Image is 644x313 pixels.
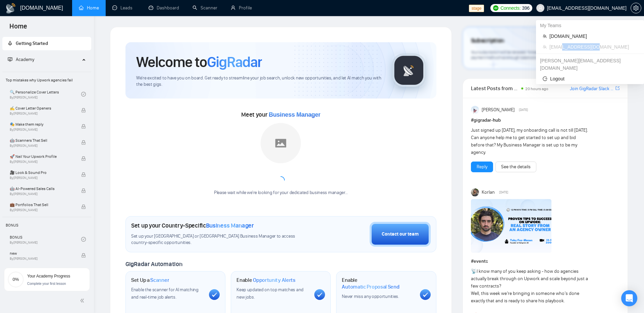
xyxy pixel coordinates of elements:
span: By [PERSON_NAME] [10,128,74,132]
span: user [538,6,543,10]
h1: # gigradar-hub [471,117,620,124]
span: 0% [8,277,24,281]
h1: Enable [342,277,414,290]
span: loading [277,176,285,184]
span: lock [81,188,86,193]
button: Contact our team [370,222,431,247]
span: Latest Posts from the GigRadar Community [471,84,520,92]
span: Business Manager [269,111,320,118]
span: By [PERSON_NAME] [10,192,74,196]
span: By [PERSON_NAME] [10,160,74,164]
img: logo [5,3,16,14]
button: Reply [471,162,493,172]
img: gigradar-logo.png [392,54,426,87]
div: Please wait while we're looking for your dedicated business manager... [210,190,352,196]
button: See the details [495,162,536,172]
span: Logout [543,75,637,82]
span: 🤖 Scanners That Sell [10,137,74,144]
a: Join GigRadar Slack Community [570,85,614,92]
span: [EMAIL_ADDRESS][DOMAIN_NAME] [549,43,637,51]
span: ✍️ Cover Letter Openers [10,105,74,112]
span: 396 [522,4,529,12]
a: searchScanner [193,5,217,11]
span: check-circle [81,92,86,97]
span: Getting Started [16,41,48,46]
span: lock [81,156,86,161]
img: Korlan [471,188,479,196]
span: By [PERSON_NAME] [10,112,74,116]
div: Contact our team [382,231,419,238]
span: stage [469,5,484,12]
span: logout [543,76,547,81]
span: [PERSON_NAME] [482,106,515,114]
span: Business Manager [206,222,254,229]
span: By [PERSON_NAME] [10,208,74,212]
span: 🎥 Look & Sound Pro [10,169,74,176]
span: [DATE] [499,189,508,195]
span: Enable the scanner for AI matching and real-time job alerts. [131,287,199,300]
span: [DATE] [519,107,528,113]
a: setting [631,5,641,11]
span: Connects: [500,4,521,12]
a: See the details [501,163,531,171]
span: check-circle [81,237,86,242]
div: Open Intercom Messenger [621,290,637,306]
a: BONUSBy[PERSON_NAME] [10,232,81,247]
span: team [543,45,547,49]
div: Just signed up [DATE], my onboarding call is not till [DATE]. Can anyone help me to get started t... [471,127,590,156]
a: userProfile [231,5,252,11]
img: Anisuzzaman Khan [471,106,479,114]
img: upwork-logo.png [493,5,498,11]
span: Academy [16,57,34,62]
h1: Welcome to [136,53,262,71]
span: We're excited to have you on board. Get ready to streamline your job search, unlock new opportuni... [136,75,381,88]
span: lock [81,124,86,129]
div: My Teams [536,20,644,31]
span: Opportunity Alerts [253,277,296,284]
span: By [PERSON_NAME] [10,257,74,261]
h1: # events [471,258,620,265]
span: By [PERSON_NAME] [10,144,74,148]
span: new [10,250,74,257]
span: Subscription [471,35,504,47]
span: lock [81,108,86,113]
span: lock [81,140,86,145]
button: setting [631,3,641,13]
span: team [543,34,547,38]
span: 🤖 AI-Powered Sales Calls [10,185,74,192]
span: export [615,85,620,91]
a: Reply [477,163,487,171]
span: lock [81,172,86,177]
span: rocket [8,41,12,46]
span: By [PERSON_NAME] [10,176,74,180]
span: Korlan [482,189,495,196]
span: lock [81,253,86,258]
span: Complete your first lesson [27,282,66,286]
span: Automatic Proposal Send [342,284,399,290]
li: Academy Homepage [2,69,91,263]
span: GigRadar Automation [125,260,182,268]
span: Academy [8,57,34,62]
span: double-left [80,297,87,304]
span: Your subscription will be renewed. To keep things running smoothly, make sure your payment method... [471,50,608,60]
span: GigRadar [207,53,262,71]
span: lock [81,204,86,209]
img: F09C1F8H75G-Event%20with%20Tobe%20Fox-Mason.png [471,199,551,253]
span: Meet your [241,111,320,118]
span: Home [4,21,33,36]
a: homeHome [79,5,99,11]
span: Keep updated on top matches and new jobs. [236,287,304,300]
img: placeholder.png [261,123,301,163]
span: 20 hours ago [525,86,548,91]
span: Scanner [150,277,169,284]
a: 🔍 Personalize Cover LettersBy[PERSON_NAME] [10,87,81,102]
a: messageLeads [112,5,135,11]
span: 🚀 Nail Your Upwork Profile [10,153,74,160]
h1: Set up your Country-Specific [131,222,254,229]
a: dashboardDashboard [149,5,179,11]
div: salman.fatih@gigradar.io [536,55,644,73]
a: export [615,85,620,91]
h1: Set Up a [131,277,169,284]
span: 📡 [471,268,477,274]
